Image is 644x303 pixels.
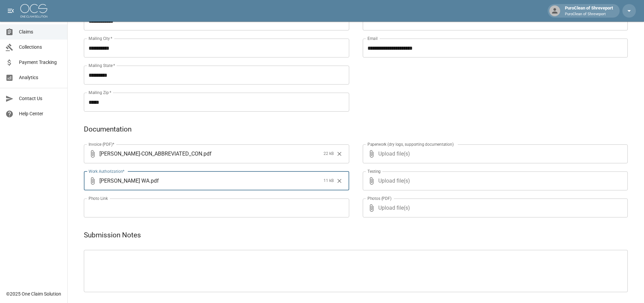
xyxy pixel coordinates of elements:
span: Claims [19,28,62,36]
label: Invoice (PDF)* [89,141,115,147]
span: Contact Us [19,95,62,102]
label: Mailing City [89,36,113,41]
span: Analytics [19,74,62,81]
span: Upload file(s) [378,199,610,217]
span: Upload file(s) [378,171,610,190]
span: . pdf [202,150,212,158]
label: Photo Link [89,195,108,201]
img: ocs-logo-white-transparent.png [20,4,47,18]
label: Email [367,36,378,41]
span: Help Center [19,110,62,117]
span: . pdf [149,177,159,185]
div: © 2025 One Claim Solution [6,290,61,297]
span: Upload file(s) [378,144,610,163]
button: Clear [334,176,344,186]
button: open drawer [4,4,18,18]
span: [PERSON_NAME]-CON_ABBREVIATED_CON [99,150,202,158]
span: Collections [19,44,62,51]
span: 22 kB [324,150,334,157]
button: Clear [334,149,344,159]
label: Work Authorization* [89,168,125,174]
span: 11 kB [324,178,334,184]
label: Mailing Zip [89,90,112,95]
label: Testing [367,168,381,174]
span: Payment Tracking [19,59,62,66]
div: PuroClean of Shreveport [562,5,616,17]
label: Photos (PDF) [367,195,391,201]
label: Mailing State [89,63,115,68]
label: Paperwork (dry logs, supporting documentation) [367,141,454,147]
p: PuroClean of Shreveport [565,11,613,17]
span: [PERSON_NAME] WA [99,177,149,185]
